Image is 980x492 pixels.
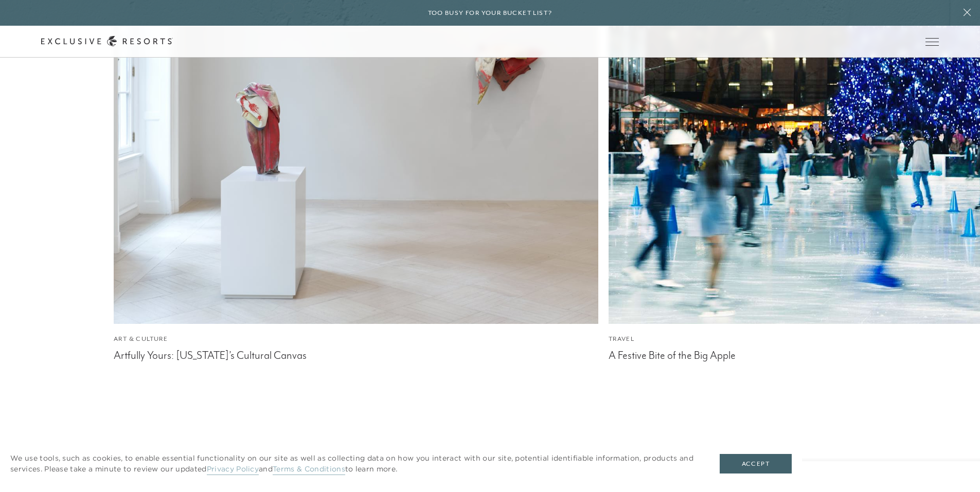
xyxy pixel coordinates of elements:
[114,334,598,344] div: Art & Culture
[925,38,939,45] button: Open navigation
[273,464,345,475] a: Terms & Conditions
[10,453,699,475] p: We use tools, such as cookies, to enable essential functionality on our site as well as collectin...
[720,454,792,473] button: Accept
[114,347,598,362] div: Artfully Yours: [US_STATE]’s Cultural Canvas
[428,8,553,18] h6: Too busy for your bucket list?
[207,464,259,475] a: Privacy Policy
